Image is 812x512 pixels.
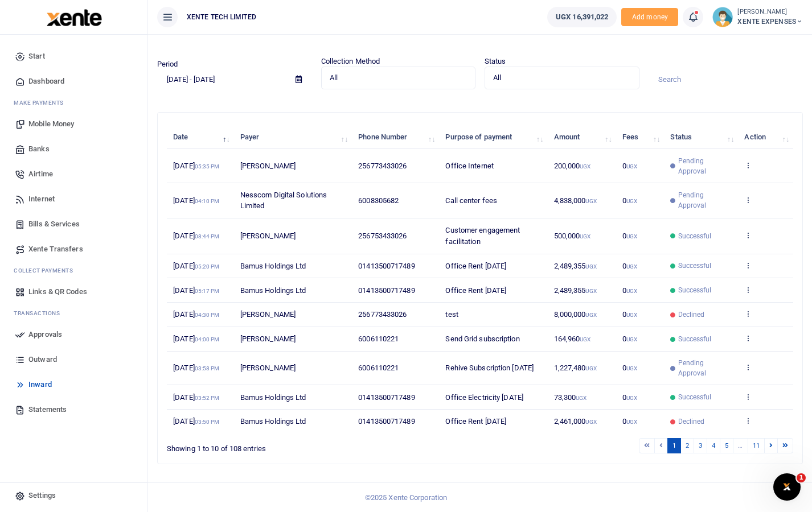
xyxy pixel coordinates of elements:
[543,7,621,27] li: Wallet ballance
[167,437,423,455] div: Showing 1 to 10 of 108 entries
[358,162,407,170] span: 256773433026
[358,364,399,372] span: 6006110221
[445,196,497,205] span: Call center fees
[195,163,220,170] small: 05:35 PM
[352,125,439,150] th: Phone Number: activate to sort column ascending
[195,365,220,371] small: 03:58 PM
[167,125,234,150] th: Date: activate to sort column descending
[576,395,587,401] small: UGX
[240,364,296,372] span: [PERSON_NAME]
[195,288,220,294] small: 05:17 PM
[195,419,220,425] small: 03:50 PM
[622,393,637,402] span: 0
[439,125,547,150] th: Purpose of payment: activate to sort column ascending
[556,11,608,23] span: UGX 16,391,022
[626,419,637,425] small: UGX
[9,44,138,69] a: Start
[585,288,596,294] small: UGX
[622,310,637,319] span: 0
[240,335,296,343] span: [PERSON_NAME]
[240,417,306,426] span: Bamus Holdings Ltd
[678,309,705,320] span: Declined
[9,279,138,304] a: Links & QR Codes
[358,393,415,402] span: 01413500717489
[678,231,712,241] span: Successful
[737,7,803,17] small: [PERSON_NAME]
[678,358,732,378] span: Pending Approval
[157,69,286,89] input: select period
[28,143,50,155] span: Banks
[9,304,138,322] li: T
[173,364,219,372] span: [DATE]
[173,417,219,426] span: [DATE]
[9,162,138,187] a: Airtime
[28,76,64,87] span: Dashboard
[240,162,296,170] span: [PERSON_NAME]
[621,8,678,27] li: Toup your wallet
[622,262,637,270] span: 0
[358,286,415,295] span: 01413500717489
[330,72,460,84] span: All
[737,16,803,27] span: XENTE EXPENSES
[445,262,506,270] span: Office Rent [DATE]
[678,285,712,295] span: Successful
[9,69,138,94] a: Dashboard
[9,237,138,262] a: Xente Transfers
[580,233,590,240] small: UGX
[173,286,219,295] span: [DATE]
[622,162,637,170] span: 0
[182,12,261,22] span: XENTE TECH LIMITED
[622,286,637,295] span: 0
[621,12,678,20] a: Add money
[678,261,712,271] span: Successful
[240,310,296,319] span: [PERSON_NAME]
[554,162,591,170] span: 200,000
[9,322,138,347] a: Approvals
[9,112,138,137] a: Mobile Money
[28,51,45,62] span: Start
[173,232,219,240] span: [DATE]
[240,286,306,295] span: Bamus Holdings Ltd
[240,191,327,210] span: Nesscom Digital Solutions Limited
[626,336,637,342] small: UGX
[173,262,219,270] span: [DATE]
[321,56,380,67] label: Collection Method
[47,9,102,26] img: logo-large
[358,232,407,240] span: 256753433026
[28,243,83,255] span: Xente Transfers
[554,364,597,372] span: 1,227,480
[554,196,597,205] span: 4,838,000
[28,329,62,340] span: Approvals
[9,397,138,422] a: Statements
[626,365,637,371] small: UGX
[626,233,637,240] small: UGX
[195,263,220,270] small: 05:20 PM
[19,100,64,106] span: ake Payments
[195,233,220,240] small: 08:44 PM
[9,347,138,372] a: Outward
[9,187,138,212] a: Internet
[554,393,587,402] span: 73,300
[680,438,694,453] a: 2
[678,334,712,344] span: Successful
[445,226,520,246] span: Customer engagement facilitation
[28,354,57,365] span: Outward
[585,419,596,425] small: UGX
[616,125,665,150] th: Fees: activate to sort column ascending
[738,125,793,150] th: Action: activate to sort column ascending
[445,310,458,319] span: test
[554,310,597,319] span: 8,000,000
[585,263,596,270] small: UGX
[195,312,220,318] small: 04:30 PM
[28,193,55,205] span: Internet
[445,417,506,426] span: Office Rent [DATE]
[554,417,597,426] span: 2,461,000
[493,72,623,84] span: All
[554,335,591,343] span: 164,960
[173,393,219,402] span: [DATE]
[445,393,523,402] span: Office Electricity [DATE]
[445,162,494,170] span: Office Internet
[9,94,138,112] li: M
[28,404,67,415] span: Statements
[585,312,596,318] small: UGX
